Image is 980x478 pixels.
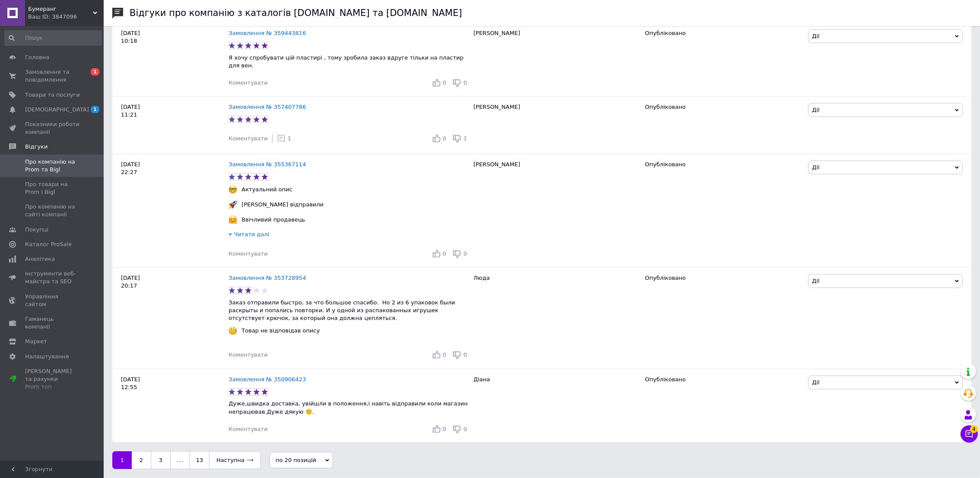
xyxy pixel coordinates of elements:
[132,451,151,469] a: 2
[228,250,267,257] span: Коментувати
[469,22,641,96] div: [PERSON_NAME]
[645,376,802,383] div: Опубліковано
[228,275,306,281] a: Замовлення № 353728954
[151,451,171,469] a: 3
[91,106,99,113] span: 1
[25,54,49,61] span: Головна
[171,451,190,469] span: ...
[463,135,467,142] span: 1
[228,185,237,194] img: :nerd_face:
[443,135,446,142] span: 0
[25,383,80,391] div: Prom топ
[4,30,102,46] input: Пошук
[228,351,267,359] div: Коментувати
[25,338,47,345] span: Маркет
[25,353,69,361] span: Налаштування
[469,154,641,267] div: [PERSON_NAME]
[130,8,462,18] h1: Відгуки про компанію з каталогів [DOMAIN_NAME] та [DOMAIN_NAME]
[228,326,237,335] img: :face_with_monocle:
[228,250,267,258] div: Коментувати
[228,400,469,415] p: Дуже,швидка доставка, увійшли в положення,і навіть відправили коли магазин непрацював.Дуже дякую 🙂.
[25,91,80,99] span: Товари та послуги
[288,135,291,142] span: 1
[25,106,89,114] span: [DEMOGRAPHIC_DATA]
[239,216,307,224] div: Ввічливий продавець
[112,268,228,369] div: [DATE] 20:17
[228,161,306,168] a: Замовлення № 355367114
[277,134,291,143] div: 1
[645,29,802,37] div: Опубліковано
[112,369,228,443] div: [DATE] 12:55
[228,54,469,70] p: Я хочу спробувати цій пластирі , тому зробила заказ вдруге тільки на пластир для вен.
[228,30,306,36] a: Замовлення № 359443816
[228,376,306,383] a: Замовлення № 350906423
[25,203,80,218] span: Про компанію на сайті компанії
[234,231,270,237] span: Читати далі
[812,107,819,113] span: Дії
[443,351,446,358] span: 0
[25,158,80,174] span: Про компанію на Prom та Bigl
[25,143,48,151] span: Відгуки
[463,426,467,432] span: 0
[645,103,802,111] div: Опубліковано
[228,231,469,241] div: Читати далі
[228,79,267,86] span: Коментувати
[463,79,467,86] span: 0
[25,293,80,308] span: Управління сайтом
[443,79,446,86] span: 0
[812,33,819,39] span: Дії
[228,351,267,358] span: Коментувати
[25,180,80,196] span: Про товари на Prom і Bigl
[812,278,819,284] span: Дії
[469,268,641,369] div: Люда
[112,451,132,469] a: 1
[228,215,237,224] img: :hugging_face:
[228,135,267,142] div: Коментувати
[469,97,641,154] div: [PERSON_NAME]
[190,451,209,469] a: 13
[28,13,104,21] div: Ваш ID: 3847096
[228,135,267,142] span: Коментувати
[228,104,306,110] a: Замовлення № 357407786
[239,327,322,335] div: Товар не відповідав опису
[112,154,228,267] div: [DATE] 22:27
[25,226,48,234] span: Покупці
[112,97,228,154] div: [DATE] 11:21
[812,164,819,171] span: Дії
[228,299,469,323] p: Заказ отправили быстро, за что большое спасибо. Но 2 из 6 упаковок были раскрыты и попались повто...
[25,315,80,331] span: Гаманець компанії
[443,250,446,257] span: 0
[276,457,316,463] span: по 20 позицій
[463,250,467,257] span: 0
[443,426,446,432] span: 0
[28,5,93,13] span: Бумеранг
[25,241,72,248] span: Каталог ProSale
[25,367,80,391] span: [PERSON_NAME] та рахунки
[645,161,802,168] div: Опубліковано
[239,201,326,209] div: [PERSON_NAME] відправили
[25,120,80,136] span: Показники роботи компанії
[91,68,99,76] span: 1
[228,79,267,87] div: Коментувати
[228,426,267,432] span: Коментувати
[209,451,261,469] a: Наступна
[469,369,641,443] div: Діана
[239,186,295,193] div: Актуальний опис
[228,425,267,433] div: Коментувати
[463,351,467,358] span: 0
[25,68,80,84] span: Замовлення та повідомлення
[812,379,819,386] span: Дії
[25,270,80,285] span: Інструменти веб-майстра та SEO
[228,200,237,209] img: :rocket:
[970,425,978,433] span: 4
[112,22,228,96] div: [DATE] 10:18
[25,255,55,263] span: Аналітика
[961,425,978,443] button: Чат з покупцем4
[645,274,802,282] div: Опубліковано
